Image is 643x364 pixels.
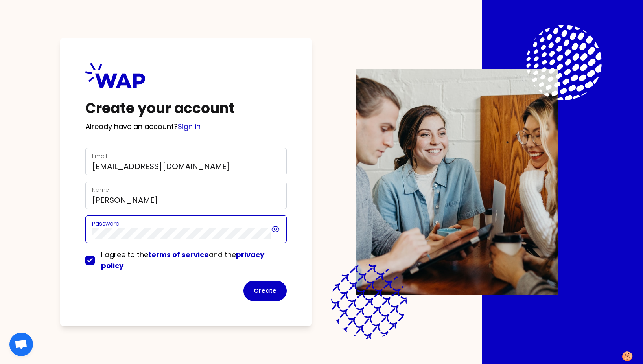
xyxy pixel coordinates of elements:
[356,69,558,295] img: Description
[92,220,120,228] label: Password
[85,121,287,132] p: Already have an account?
[243,281,287,301] button: Create
[85,101,287,116] h1: Create your account
[101,250,264,270] a: privacy policy
[92,152,107,160] label: Email
[148,250,209,259] a: terms of service
[178,121,201,131] a: Sign in
[101,250,264,270] span: I agree to the and the
[92,186,109,194] label: Name
[9,333,33,356] a: Chat öffnen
